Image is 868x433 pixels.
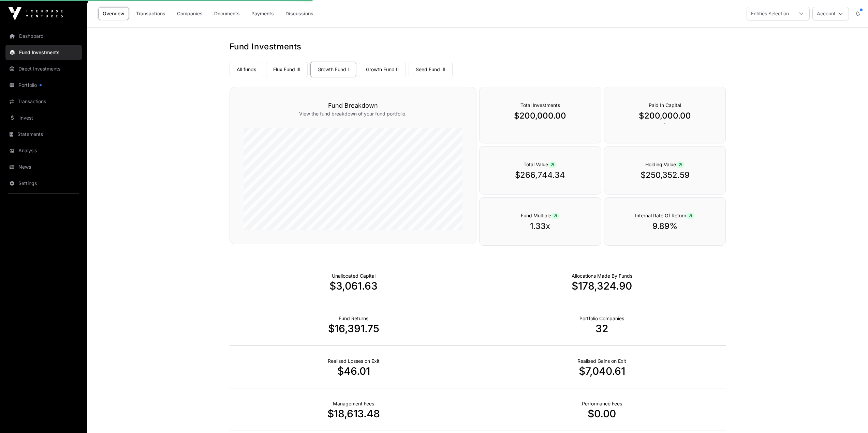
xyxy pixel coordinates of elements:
[649,102,681,108] span: Paid In Capital
[635,213,695,218] span: Internal Rate Of Return
[5,127,82,142] a: Statements
[173,7,207,20] a: Companies
[579,315,624,322] p: Number of Companies Deployed Into
[521,213,560,218] span: Fund Multiple
[834,400,868,433] iframe: Chat Widget
[8,7,63,20] img: Icehouse Ventures Logo
[359,62,406,77] a: Growth Fund II
[5,45,82,60] a: Fund Investments
[132,7,170,20] a: Transactions
[230,280,478,292] p: $3,061.63
[604,87,726,143] div: `
[333,400,374,407] p: Fund Management Fees incurred to date
[328,358,380,365] p: Net Realised on Negative Exits
[310,62,356,77] a: Growth Fund I
[281,7,318,20] a: Discussions
[478,322,726,335] p: 32
[230,322,478,335] p: $16,391.75
[230,41,726,52] h1: Fund Investments
[747,7,793,20] div: Entities Selection
[577,358,626,365] p: Net Realised on Positive Exits
[493,110,587,121] p: $200,000.00
[524,161,557,167] span: Total Value
[210,7,244,20] a: Documents
[572,273,632,279] p: Capital Deployed Into Companies
[618,170,712,181] p: $250,352.59
[618,221,712,232] p: 9.89%
[409,62,453,77] a: Seed Fund III
[230,407,478,420] p: $18,613.48
[5,29,82,44] a: Dashboard
[478,365,726,377] p: $7,040.61
[266,62,308,77] a: Flux Fund III
[520,102,560,108] span: Total Investments
[618,110,712,121] p: $200,000.00
[230,365,478,377] p: $46.01
[5,78,82,93] a: Portfolio
[332,273,376,279] p: Cash not yet allocated
[5,110,82,125] a: Invest
[582,400,622,407] p: Fund Performance Fees (Carry) incurred to date
[5,176,82,191] a: Settings
[98,7,129,20] a: Overview
[493,221,587,232] p: 1.33x
[812,7,849,20] button: Account
[247,7,278,20] a: Payments
[5,159,82,174] a: News
[478,407,726,420] p: $0.00
[493,170,587,181] p: $266,744.34
[5,143,82,158] a: Analysis
[5,94,82,109] a: Transactions
[244,101,462,110] h3: Fund Breakdown
[244,110,462,117] p: View the fund breakdown of your fund portfolio.
[339,315,368,322] p: Realised Returns from Funds
[645,161,685,167] span: Holding Value
[5,61,82,76] a: Direct Investments
[230,62,263,77] a: All funds
[478,280,726,292] p: $178,324.90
